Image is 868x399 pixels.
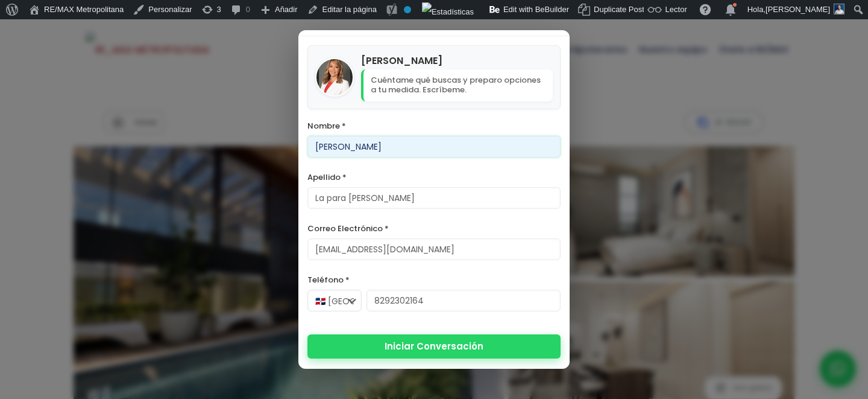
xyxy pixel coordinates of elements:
h4: [PERSON_NAME] [361,53,553,68]
img: Franklin Marte [316,59,353,95]
span: [PERSON_NAME] [766,5,830,14]
label: Apellido * [307,170,561,185]
div: No indexar [404,6,411,13]
p: Cuéntame qué buscas y preparo opciones a tu medida. Escríbeme. [361,69,553,102]
img: Visitas de 48 horas. Haz clic para ver más estadísticas del sitio. [422,2,474,22]
label: Teléfono * [307,272,561,287]
label: Nombre * [307,118,561,133]
button: Iniciar Conversación [307,334,561,359]
label: Correo Electrónico * [307,221,561,236]
input: 123-456-7890 [366,290,561,311]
